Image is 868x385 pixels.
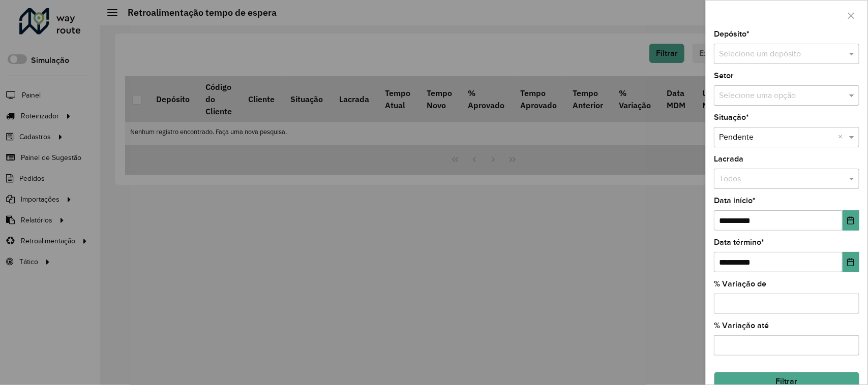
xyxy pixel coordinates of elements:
[714,319,769,332] label: % Variação até
[838,131,847,143] span: Clear all
[714,153,743,165] label: Lacrada
[843,210,859,231] button: Choose Date
[714,28,750,40] label: Depósito
[714,195,756,207] label: Data início
[714,236,764,248] label: Data término
[714,278,766,290] label: % Variação de
[714,111,749,123] label: Situação
[843,252,859,272] button: Choose Date
[714,70,734,82] label: Setor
